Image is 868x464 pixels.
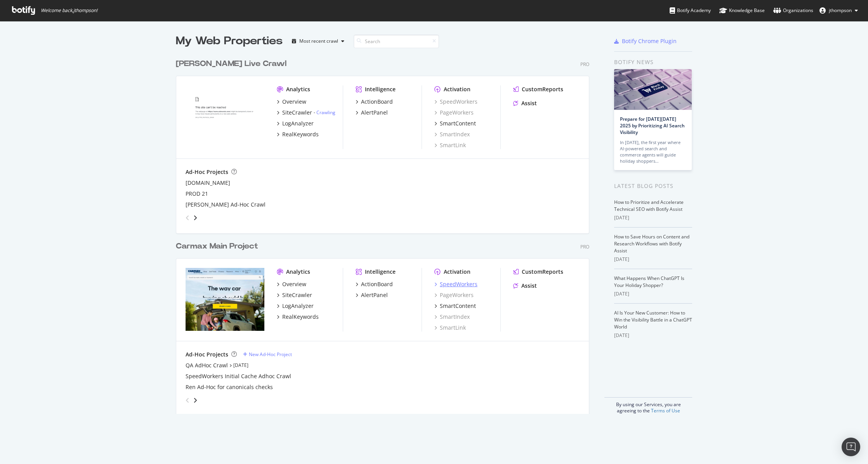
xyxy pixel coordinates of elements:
a: ActionBoard [356,98,393,106]
a: PageWorkers [434,291,474,299]
div: Botify Academy [670,7,711,14]
div: Knowledge Base [719,7,765,14]
div: Analytics [286,85,310,93]
a: AlertPanel [356,109,388,116]
div: PROD 21 [186,190,208,198]
div: ActionBoard [361,280,393,288]
a: SmartLink [434,324,466,332]
a: Ren Ad-Hoc for canonicals checks [186,383,273,391]
a: SpeedWorkers Initial Cache Adhoc Crawl [186,372,291,380]
div: Activation [444,268,470,276]
a: RealKeywords [277,313,319,321]
a: [DATE] [233,362,248,368]
div: [DATE] [614,290,692,297]
a: LogAnalyzer [277,302,314,310]
a: SmartContent [434,120,476,127]
a: Botify Chrome Plugin [614,37,677,45]
div: Organizations [773,7,813,14]
a: SmartContent [434,302,476,310]
div: Botify news [614,58,692,66]
div: Carmax Main Project [176,241,258,252]
div: Latest Blog Posts [614,182,692,190]
div: Activation [444,85,470,93]
a: LogAnalyzer [277,120,314,127]
div: AlertPanel [361,109,388,116]
div: [DATE] [614,256,692,263]
input: Search [354,35,439,48]
a: Carmax Main Project [176,241,261,252]
div: Intelligence [365,268,396,276]
a: SmartIndex [434,313,470,321]
div: By using our Services, you are agreeing to the [604,397,692,414]
div: Most recent crawl [299,39,338,43]
a: [PERSON_NAME] Live Crawl [176,58,290,70]
div: In [DATE], the first year where AI-powered search and commerce agents will guide holiday shoppers… [620,139,686,164]
div: SiteCrawler [282,109,312,116]
div: angle-right [193,214,198,222]
div: AlertPanel [361,291,388,299]
div: - [314,109,335,116]
a: PageWorkers [434,109,474,116]
img: carmax.com [186,268,264,331]
a: SmartLink [434,141,466,149]
div: LogAnalyzer [282,302,314,310]
div: Overview [282,280,306,288]
button: Most recent crawl [289,35,347,47]
a: SpeedWorkers [434,98,477,106]
img: edmunds.com [186,85,264,148]
a: Overview [277,98,306,106]
a: [PERSON_NAME] Ad-Hoc Crawl [186,201,266,209]
div: SmartContent [440,120,476,127]
div: grid [176,49,595,414]
div: Overview [282,98,306,106]
a: New Ad-Hoc Project [243,351,292,358]
button: jthompson [813,4,864,17]
div: RealKeywords [282,130,319,138]
div: SpeedWorkers [440,280,477,288]
a: Assist [513,282,537,290]
div: Botify Chrome Plugin [622,37,677,45]
div: angle-right [193,396,198,404]
a: SpeedWorkers [434,280,477,288]
div: [DOMAIN_NAME] [186,179,230,187]
div: angle-left [182,394,193,407]
a: SiteCrawler- Crawling [277,109,335,116]
a: What Happens When ChatGPT Is Your Holiday Shopper? [614,275,684,288]
a: Overview [277,280,306,288]
div: RealKeywords [282,313,319,321]
div: Ad-Hoc Projects [186,351,228,358]
a: Terms of Use [651,407,680,414]
div: [DATE] [614,332,692,339]
div: [DATE] [614,214,692,221]
div: My Web Properties [176,33,283,49]
div: CustomReports [522,268,563,276]
a: SiteCrawler [277,291,312,299]
a: Crawling [316,109,335,116]
div: SmartContent [440,302,476,310]
div: New Ad-Hoc Project [249,351,292,358]
a: QA AdHoc Crawl [186,361,228,369]
a: How to Save Hours on Content and Research Workflows with Botify Assist [614,233,689,254]
a: How to Prioritize and Accelerate Technical SEO with Botify Assist [614,199,684,212]
a: CustomReports [513,85,563,93]
a: SmartIndex [434,130,470,138]
a: AlertPanel [356,291,388,299]
a: Prepare for [DATE][DATE] 2025 by Prioritizing AI Search Visibility [620,116,685,136]
div: Ad-Hoc Projects [186,168,228,176]
div: Assist [521,282,537,290]
div: [PERSON_NAME] Live Crawl [176,58,286,70]
a: Assist [513,99,537,107]
div: Intelligence [365,85,396,93]
div: Pro [580,61,589,68]
div: LogAnalyzer [282,120,314,127]
span: jthompson [829,7,852,14]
